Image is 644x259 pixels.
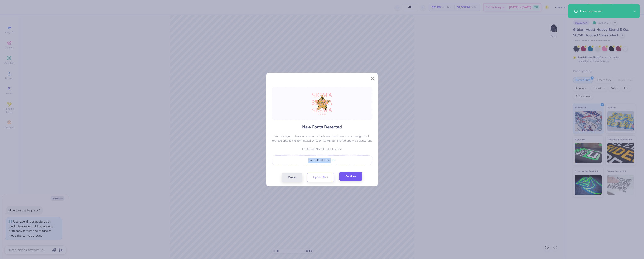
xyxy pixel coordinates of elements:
[634,9,637,14] button: close
[282,173,302,182] button: Cancel
[308,158,331,162] span: FuturaBT-Heavy
[580,9,634,14] div: Font uploaded
[339,172,362,181] button: Continue
[302,124,342,130] h4: New Fonts Detected
[272,134,372,143] p: Your design contains one or more fonts we don't have in our Design Tool. You can upload the font ...
[272,147,372,151] p: Fonts We Need Font Files For:
[369,75,377,82] button: Close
